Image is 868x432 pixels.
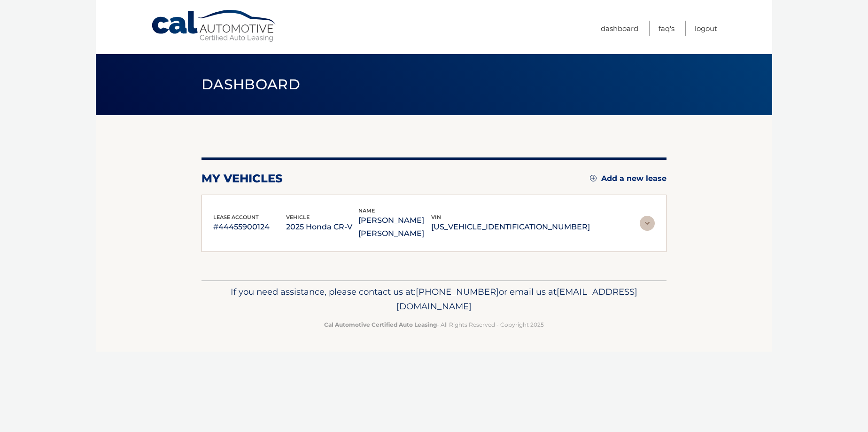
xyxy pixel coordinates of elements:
[416,286,499,297] span: [PHONE_NUMBER]
[358,214,431,240] p: [PERSON_NAME] [PERSON_NAME]
[213,214,259,220] span: lease account
[695,21,717,36] a: Logout
[601,21,638,36] a: Dashboard
[208,320,660,330] p: - All Rights Reserved - Copyright 2025
[590,175,597,181] img: add.svg
[208,284,660,314] p: If you need assistance, please contact us at: or email us at
[431,220,590,234] p: [US_VEHICLE_IDENTIFICATION_NUMBER]
[431,214,441,220] span: vin
[286,214,310,220] span: vehicle
[201,172,283,186] h2: my vehicles
[151,9,278,43] a: Cal Automotive
[590,174,666,183] a: Add a new lease
[358,207,375,214] span: name
[213,220,286,234] p: #44455900124
[659,21,674,36] a: FAQ's
[201,76,300,93] span: Dashboard
[640,216,655,231] img: accordion-rest.svg
[324,321,437,328] strong: Cal Automotive Certified Auto Leasing
[286,220,359,234] p: 2025 Honda CR-V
